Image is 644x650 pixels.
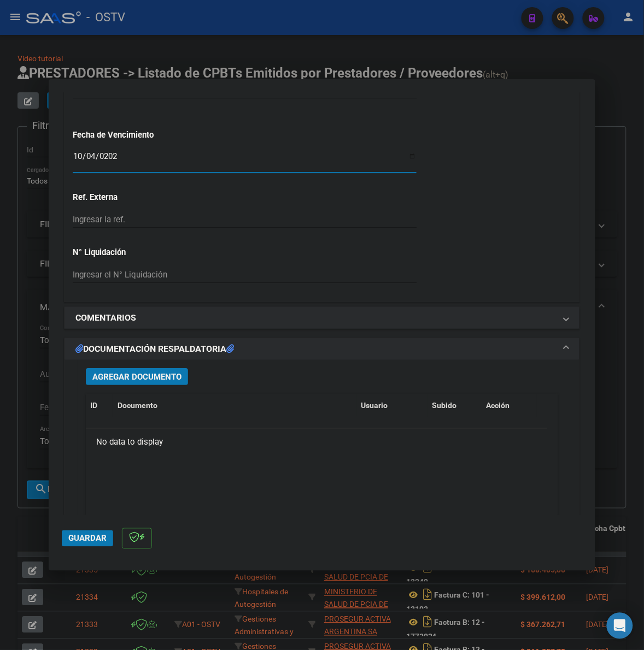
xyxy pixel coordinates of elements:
[432,401,456,410] span: Subido
[62,530,113,547] button: Guardar
[428,394,482,417] datatable-header-cell: Subido
[92,372,182,382] span: Agregar Documento
[73,191,223,204] p: Ref. Externa
[607,613,633,639] div: Open Intercom Messenger
[487,401,510,410] span: Acción
[73,129,223,141] p: Fecha de Vencimiento
[90,401,97,410] span: ID
[356,394,428,417] datatable-header-cell: Usuario
[86,368,188,385] button: Agregar Documento
[75,311,136,324] h1: COMENTARIOS
[118,401,157,410] span: Documento
[65,360,579,583] div: DOCUMENTACIÓN RESPALDATORIA
[73,246,223,259] p: N° Liquidación
[482,394,537,417] datatable-header-cell: Acción
[68,534,107,543] span: Guardar
[86,394,113,417] datatable-header-cell: ID
[113,394,356,417] datatable-header-cell: Documento
[86,429,547,456] div: No data to display
[75,342,234,356] h1: DOCUMENTACIÓN RESPALDATORIA
[361,401,388,410] span: Usuario
[65,338,579,360] mat-expansion-panel-header: DOCUMENTACIÓN RESPALDATORIA
[65,307,579,329] mat-expansion-panel-header: COMENTARIOS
